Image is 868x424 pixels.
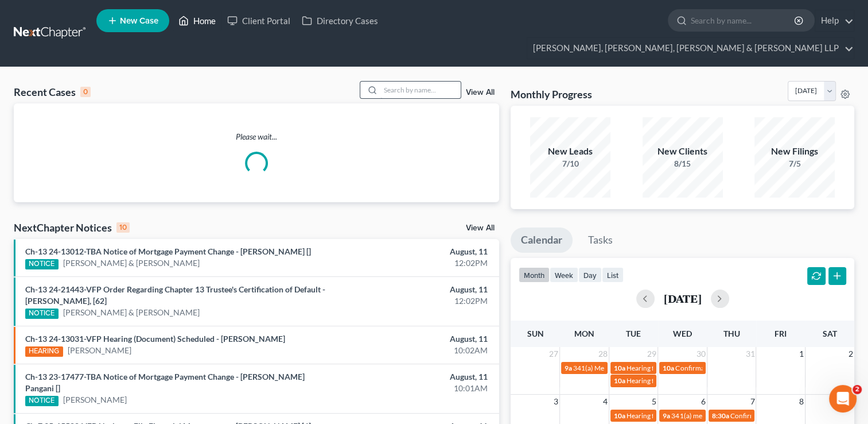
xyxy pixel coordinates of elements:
a: [PERSON_NAME], [PERSON_NAME], [PERSON_NAME] & [PERSON_NAME] LLP [527,38,854,59]
span: 29 [646,347,657,361]
span: 5 [651,395,657,408]
div: 10:02AM [341,345,488,356]
a: [PERSON_NAME] [68,345,131,356]
span: 10a [663,364,674,372]
div: 10 [116,222,130,233]
a: Ch-13 23-17477-TBA Notice of Mortgage Payment Change - [PERSON_NAME] Pangani [] [25,372,305,393]
span: 2 [847,347,854,361]
div: 12:02PM [341,295,488,307]
span: 341(a) Meeting for [PERSON_NAME] [573,364,684,372]
a: Help [815,10,854,31]
a: Client Portal [221,10,296,31]
input: Search by name... [691,10,796,31]
a: Ch-13 24-13031-VFP Hearing (Document) Scheduled - [PERSON_NAME] [25,334,285,344]
span: 341(a) meeting for [PERSON_NAME] & [PERSON_NAME] [671,411,843,420]
input: Search by name... [380,82,461,98]
span: 31 [744,347,756,361]
iframe: Intercom live chat [829,385,857,413]
button: month [519,267,550,283]
span: 28 [597,347,609,361]
p: Please wait... [14,131,499,142]
span: 8:30a [712,411,729,420]
div: August, 11 [341,371,488,383]
a: Calendar [511,228,573,253]
span: New Case [120,17,158,25]
a: View All [466,224,495,232]
div: August, 11 [341,333,488,345]
a: Ch-13 24-13012-TBA Notice of Mortgage Payment Change - [PERSON_NAME] [] [25,246,311,256]
button: day [578,267,602,283]
span: Thu [723,329,740,338]
button: list [602,267,624,283]
div: NextChapter Notices [14,221,130,234]
div: HEARING [25,346,63,357]
span: 4 [602,395,609,408]
span: 7 [749,395,756,408]
button: week [550,267,578,283]
span: 10a [614,411,625,420]
div: New Clients [643,145,723,158]
a: [PERSON_NAME] & [PERSON_NAME] [63,307,200,318]
span: Hearing for [PERSON_NAME] [626,376,716,385]
div: 12:02PM [341,257,488,269]
div: New Filings [754,145,835,158]
div: August, 11 [341,284,488,295]
span: Hearing for [PERSON_NAME] [626,364,716,372]
div: NOTICE [25,396,59,406]
h3: Monthly Progress [511,87,592,101]
span: Wed [673,329,692,338]
span: 1 [798,347,805,361]
span: Sun [527,329,544,338]
div: August, 11 [341,246,488,257]
a: [PERSON_NAME] & [PERSON_NAME] [63,257,200,269]
span: Sat [823,329,837,338]
span: 30 [695,347,707,361]
span: Mon [574,329,594,338]
a: Home [173,10,221,31]
a: Tasks [578,228,623,253]
div: NOTICE [25,309,59,319]
div: 7/10 [530,158,610,169]
a: View All [466,88,495,97]
span: 10a [614,364,625,372]
a: Directory Cases [296,10,384,31]
span: 6 [700,395,707,408]
div: Recent Cases [14,85,91,99]
span: 27 [548,347,559,361]
div: 8/15 [643,158,723,169]
span: 3 [552,395,559,408]
div: 7/5 [754,158,835,169]
div: 0 [80,87,91,97]
span: Fri [774,329,787,338]
span: Confirmation hearing for [PERSON_NAME] [730,411,861,420]
span: Hearing for [PERSON_NAME] [626,411,716,420]
a: [PERSON_NAME] [63,394,127,406]
a: Ch-13 24-21443-VFP Order Regarding Chapter 13 Trustee's Certification of Default - [PERSON_NAME],... [25,284,325,306]
span: Tue [626,329,641,338]
div: New Leads [530,145,610,158]
span: Confirmation hearing for [PERSON_NAME] [675,364,805,372]
span: 9a [663,411,670,420]
div: 10:01AM [341,383,488,394]
span: 8 [798,395,805,408]
div: NOTICE [25,259,59,269]
span: 2 [853,385,862,394]
h2: [DATE] [664,292,702,304]
span: 9a [565,364,572,372]
span: 10a [614,376,625,385]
